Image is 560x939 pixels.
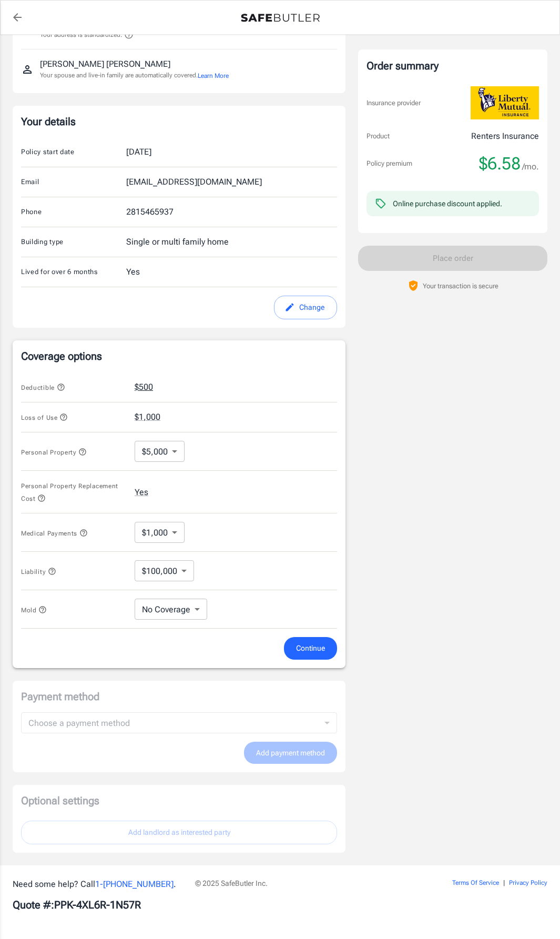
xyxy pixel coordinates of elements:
[21,414,68,421] span: Loss of Use
[21,237,126,247] p: Building type
[471,86,539,119] img: Liberty Mutual
[366,58,539,74] div: Order summary
[40,58,170,70] p: [PERSON_NAME] [PERSON_NAME]
[13,898,141,911] b: Quote #: PPK-4XL6R-1N57R
[135,381,153,393] button: $500
[21,479,126,504] button: Personal Property Replacement Cost
[366,158,412,169] p: Policy premium
[95,879,174,889] a: 1-[PHONE_NUMBER]
[503,879,505,886] span: |
[21,568,56,575] span: Liability
[274,296,337,319] button: edit
[40,70,229,80] p: Your spouse and live-in family are automatically covered.
[126,266,140,278] div: Yes
[7,7,28,28] a: back to quotes
[471,130,539,143] p: Renters Insurance
[21,482,118,502] span: Personal Property Replacement Cost
[21,449,87,456] span: Personal Property
[126,146,151,158] div: [DATE]
[21,411,68,423] button: Loss of Use
[21,63,34,76] svg: Insured person
[21,114,337,129] p: Your details
[366,98,421,108] p: Insurance provider
[126,236,229,248] div: Single or multi family home
[452,879,499,886] a: Terms Of Service
[135,486,148,499] button: Yes
[522,159,539,174] span: /mo.
[135,441,185,462] div: $5,000
[21,530,88,537] span: Medical Payments
[21,446,87,458] button: Personal Property
[21,603,47,616] button: Mold
[296,642,325,655] span: Continue
[21,177,126,187] p: Email
[21,381,65,393] button: Deductible
[284,637,337,660] button: Continue
[135,599,207,620] div: No Coverage
[393,198,502,209] div: Online purchase discount applied.
[40,30,122,39] p: Your address is standardized.
[126,176,262,188] div: [EMAIL_ADDRESS][DOMAIN_NAME]
[423,281,498,291] p: Your transaction is secure
[195,878,411,888] p: © 2025 SafeButler Inc.
[21,384,65,391] span: Deductible
[13,878,182,891] p: Need some help? Call .
[509,879,547,886] a: Privacy Policy
[21,565,56,578] button: Liability
[21,207,126,217] p: Phone
[21,349,337,364] p: Coverage options
[198,71,229,80] button: Learn More
[479,153,521,174] span: $6.58
[135,560,194,581] div: $100,000
[21,267,126,277] p: Lived for over 6 months
[21,527,88,539] button: Medical Payments
[126,206,174,218] div: 2815465937
[241,14,320,22] img: Back to quotes
[135,411,160,423] button: $1,000
[135,522,185,543] div: $1,000
[21,147,126,157] p: Policy start date
[21,607,47,614] span: Mold
[366,131,390,142] p: Product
